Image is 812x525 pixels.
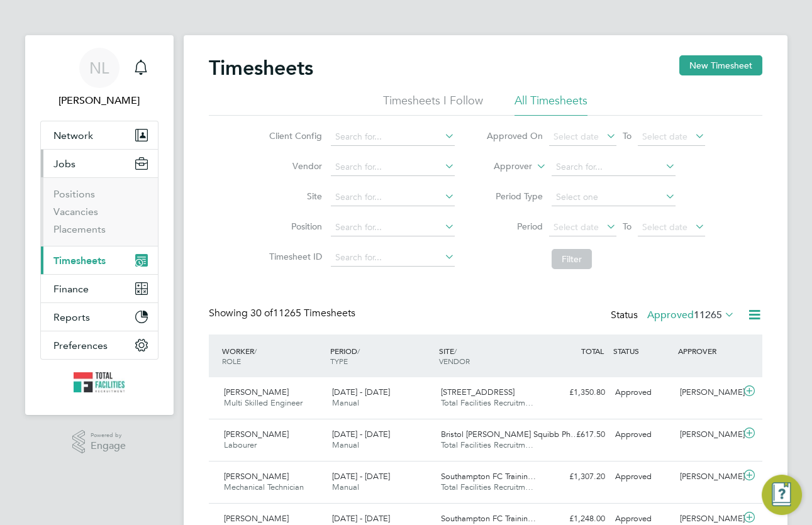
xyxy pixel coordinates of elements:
[642,221,687,233] span: Select date
[332,513,390,524] span: [DATE] - [DATE]
[441,429,579,439] span: Bristol [PERSON_NAME] Squibb Ph…
[209,307,358,320] div: Showing
[332,439,359,450] span: Manual
[25,35,174,415] nav: Main navigation
[553,131,599,142] span: Select date
[552,158,676,176] input: Search for...
[552,189,676,206] input: Select one
[41,177,158,246] div: Jobs
[694,309,722,321] span: 11265
[331,128,455,146] input: Search for...
[441,439,533,450] span: Total Facilities Recruitm…
[53,283,89,295] span: Finance
[331,158,455,176] input: Search for...
[675,424,740,445] div: [PERSON_NAME]
[611,307,737,324] div: Status
[265,130,322,141] label: Client Config
[675,340,740,362] div: APPROVER
[224,397,303,408] span: Multi Skilled Engineer
[53,223,106,235] a: Placements
[53,188,95,200] a: Positions
[332,482,359,492] span: Manual
[476,160,532,173] label: Approver
[762,475,802,515] button: Engage Resource Center
[610,340,676,362] div: STATUS
[610,382,676,403] div: Approved
[486,221,543,232] label: Period
[265,251,322,262] label: Timesheet ID
[250,307,355,319] span: 11265 Timesheets
[675,382,740,403] div: [PERSON_NAME]
[545,424,610,445] div: £617.50
[53,206,98,218] a: Vacancies
[53,311,90,323] span: Reports
[514,93,587,116] li: All Timesheets
[74,372,125,392] img: tfrecruitment-logo-retina.png
[53,255,106,267] span: Timesheets
[91,441,126,451] span: Engage
[72,430,126,454] a: Powered byEngage
[265,160,322,172] label: Vendor
[53,340,108,351] span: Preferences
[441,387,514,397] span: [STREET_ADDRESS]
[610,424,676,445] div: Approved
[642,131,687,142] span: Select date
[675,467,740,487] div: [PERSON_NAME]
[41,303,158,331] button: Reports
[250,307,273,319] span: 30 of
[224,439,257,450] span: Labourer
[40,48,159,108] a: NL[PERSON_NAME]
[436,340,545,372] div: SITE
[545,467,610,487] div: £1,307.20
[357,346,360,356] span: /
[553,221,599,233] span: Select date
[222,356,241,366] span: ROLE
[332,429,390,439] span: [DATE] - [DATE]
[41,275,158,302] button: Finance
[331,189,455,206] input: Search for...
[619,128,635,144] span: To
[209,55,313,80] h2: Timesheets
[327,340,436,372] div: PERIOD
[441,471,536,482] span: Southampton FC Trainin…
[331,219,455,236] input: Search for...
[332,387,390,397] span: [DATE] - [DATE]
[41,246,158,274] button: Timesheets
[441,482,533,492] span: Total Facilities Recruitm…
[265,191,322,202] label: Site
[41,331,158,359] button: Preferences
[647,309,735,321] label: Approved
[610,467,676,487] div: Approved
[91,430,126,441] span: Powered by
[330,356,348,366] span: TYPE
[332,397,359,408] span: Manual
[679,55,762,75] button: New Timesheet
[454,346,457,356] span: /
[53,158,75,170] span: Jobs
[41,150,158,177] button: Jobs
[332,471,390,482] span: [DATE] - [DATE]
[254,346,257,356] span: /
[224,471,289,482] span: [PERSON_NAME]
[439,356,470,366] span: VENDOR
[552,249,592,269] button: Filter
[219,340,328,372] div: WORKER
[89,60,109,76] span: NL
[265,221,322,232] label: Position
[441,397,533,408] span: Total Facilities Recruitm…
[581,346,604,356] span: TOTAL
[441,513,536,524] span: Southampton FC Trainin…
[486,191,543,202] label: Period Type
[486,130,543,141] label: Approved On
[224,387,289,397] span: [PERSON_NAME]
[383,93,483,116] li: Timesheets I Follow
[545,382,610,403] div: £1,350.80
[40,372,159,392] a: Go to home page
[224,482,304,492] span: Mechanical Technician
[224,429,289,439] span: [PERSON_NAME]
[331,249,455,267] input: Search for...
[53,130,93,141] span: Network
[40,93,159,108] span: Nicola Lawrence
[224,513,289,524] span: [PERSON_NAME]
[41,121,158,149] button: Network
